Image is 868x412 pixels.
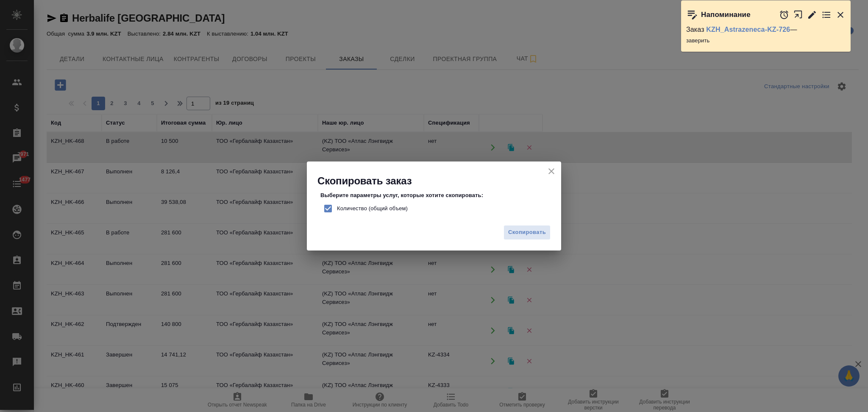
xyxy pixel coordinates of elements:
[793,6,803,24] button: Открыть в новой вкладке
[686,36,846,45] p: заверить
[508,228,546,237] span: Скопировать
[706,26,790,33] a: KZH_Astrazeneca-KZ-726
[807,10,817,20] button: Редактировать
[835,10,846,20] button: Закрыть
[320,191,551,200] p: Выберите параметры услуг, которые хотите скопировать:
[701,11,751,19] p: Напоминание
[779,10,789,20] button: Отложить
[317,174,561,188] h2: Скопировать заказ
[686,25,846,34] p: Заказ —
[337,204,408,213] span: Количество (общий объем)
[545,165,558,178] button: close
[821,10,832,20] button: Перейти в todo
[504,225,551,240] button: Скопировать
